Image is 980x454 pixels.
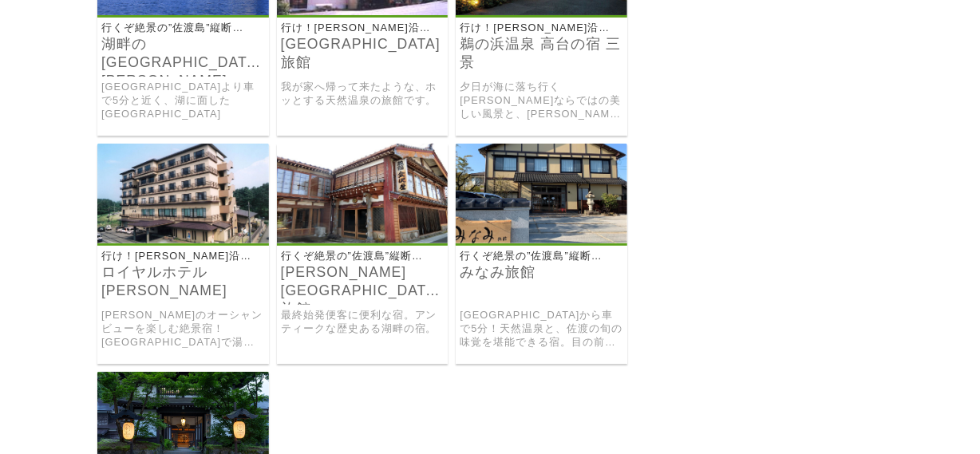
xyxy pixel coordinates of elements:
[97,250,257,263] p: 行け！[PERSON_NAME]沿いズズッと北国街道110キロ
[97,22,257,35] p: 行くぞ絶景の”佐渡島”縦断！SP
[456,4,627,18] a: 鵜の浜温泉 高台の宿 三景
[97,4,269,18] a: 湖畔の宿 吉田家
[277,4,449,18] a: 関温泉 中村屋旅館
[456,232,627,246] a: みなみ旅館
[456,250,615,263] p: 行くぞ絶景の”佐渡島”縦断！SP
[460,81,623,120] a: 夕日が海に落ち行く[PERSON_NAME]ならではの美しい風景と、[PERSON_NAME]の美味しさをご堪能下さいませ。
[101,263,265,300] a: ロイヤルホテル[PERSON_NAME]
[281,35,445,72] a: [GEOGRAPHIC_DATA]旅館
[277,22,437,35] p: 行け！[PERSON_NAME]沿いズズッと北国街道110キロ
[277,250,437,263] p: 行くぞ絶景の”佐渡島”縦断！SP
[281,81,445,107] a: 我が家へ帰って来たような、ホッとする天然温泉の旅館です。
[277,144,449,243] img: 16164.jpg
[101,35,265,72] a: 湖畔の[GEOGRAPHIC_DATA][PERSON_NAME]
[460,309,623,349] a: [GEOGRAPHIC_DATA]から車で5分！天然温泉と、佐渡の旬の味覚を堪能できる宿。目の前は海です。
[97,232,269,246] a: ロイヤルホテル小林
[277,232,449,246] a: 金沢屋旅館
[460,263,623,282] a: みなみ旅館
[456,144,627,243] img: 107792.jpg
[456,22,615,35] p: 行け！[PERSON_NAME]沿いズズッと北国街道110キロ
[101,81,265,120] a: [GEOGRAPHIC_DATA]より車で5分と近く、湖に面した[GEOGRAPHIC_DATA]
[101,309,265,349] a: [PERSON_NAME]のオーシャンビューを楽しむ絶景宿！[GEOGRAPHIC_DATA]で湯と近海物の鮮度抜群の海の幸を堪能
[281,309,445,335] a: 最終始発便客に便利な宿。アンティークな歴史ある湖畔の宿。
[281,263,445,300] a: [PERSON_NAME][GEOGRAPHIC_DATA]旅館
[460,35,623,72] a: 鵜の浜温泉 高台の宿 三景
[97,144,269,243] img: 44811.jpg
